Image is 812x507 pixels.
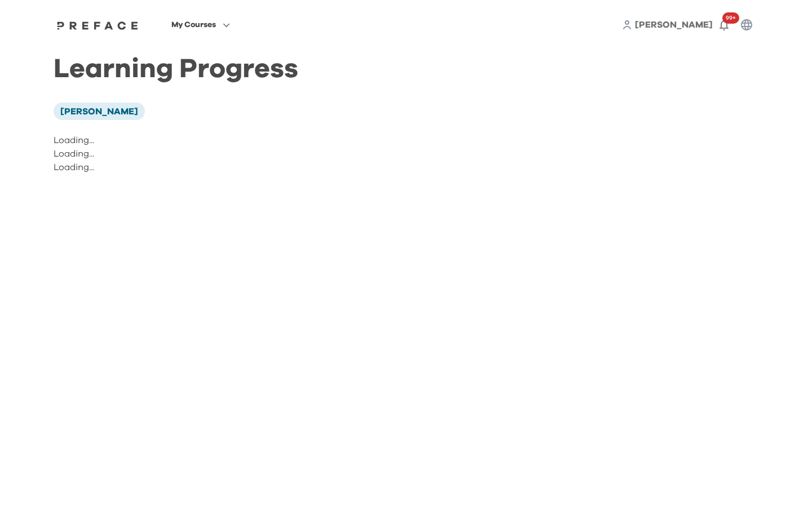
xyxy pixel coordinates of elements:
button: My Courses [168,17,233,32]
button: 99+ [713,14,735,36]
a: Preface Logo [54,20,141,29]
span: My Courses [171,18,216,32]
a: [PERSON_NAME] [635,18,713,32]
p: Loading... [54,147,512,161]
span: [PERSON_NAME] [60,107,138,116]
img: Preface Logo [54,21,141,30]
p: Loading... [54,134,512,147]
p: Loading... [54,161,512,174]
span: [PERSON_NAME] [635,20,713,29]
span: 99+ [722,12,739,24]
h1: Learning Progress [54,63,512,75]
